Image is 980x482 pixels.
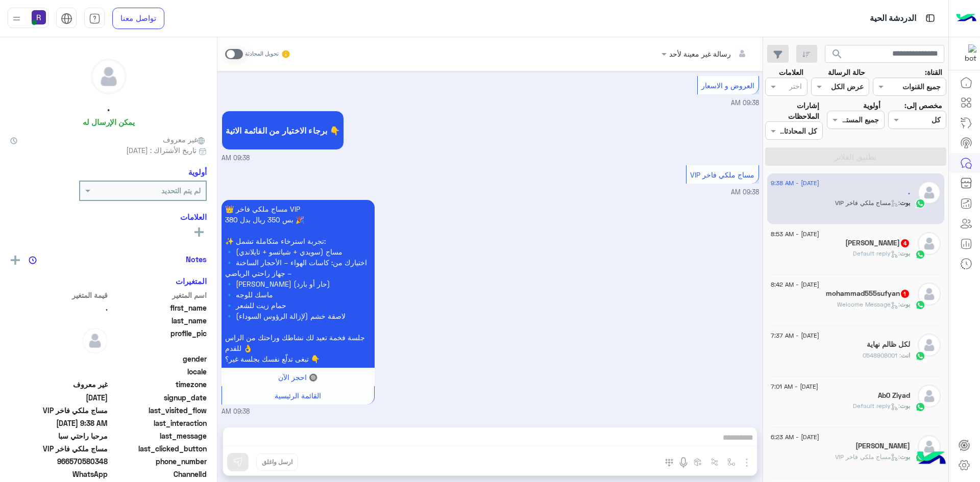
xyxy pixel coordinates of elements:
span: 2025-08-27T06:38:08.848Z [10,392,108,403]
img: defaultAdmin.png [918,283,941,306]
img: defaultAdmin.png [918,232,941,255]
img: tab [89,13,101,24]
label: مخصص إلى: [904,100,942,111]
span: 09:38 AM [222,407,250,417]
span: search [831,48,843,60]
h6: أولوية [188,167,207,176]
span: 09:38 AM [731,99,759,107]
span: first_name [110,302,207,313]
img: defaultAdmin.png [82,328,108,353]
span: مساج ملكي فاخر VIP [10,405,108,416]
span: : مساج ملكي فاخر VIP [835,453,900,461]
span: last_clicked_button [110,443,207,454]
span: 2 [10,469,108,479]
span: مساج ملكي فاخر VIP [690,170,754,179]
span: القائمة الرئيسية [275,391,321,400]
p: 27/8/2025, 9:38 AM [222,200,375,368]
span: 2025-08-27T06:38:37.717Z [10,418,108,428]
span: [DATE] - 7:37 AM [771,331,819,340]
h5: لكل ظالم نهاية [867,340,910,349]
button: ارسل واغلق [256,453,298,471]
span: بوت [900,249,910,257]
span: بوت [900,199,910,207]
span: signup_date [110,392,207,403]
span: gender [110,353,207,364]
span: 09:38 AM [731,188,759,196]
img: profile [10,12,23,25]
button: تطبيق الفلاتر [765,147,946,166]
span: [DATE] - 7:01 AM [771,382,818,391]
img: defaultAdmin.png [918,181,941,204]
h5: ابو احمد [855,442,910,450]
img: hulul-logo.png [914,441,949,477]
img: tab [924,12,937,24]
h6: يمكن الإرسال له [83,117,135,126]
span: مرحبا راحتي سبا [10,430,108,441]
span: timezone [110,379,207,390]
span: last_message [110,430,207,441]
h5: Ab0 Ziyad [878,391,910,400]
span: غير معروف [10,379,108,390]
span: : Default reply [853,402,900,410]
span: 966570580348 [10,456,108,467]
img: WhatsApp [915,402,925,412]
span: غير معروف [163,134,207,145]
img: userImage [32,10,46,24]
label: إشارات الملاحظات [765,100,819,122]
h6: المتغيرات [176,276,207,286]
h6: Notes [186,255,207,264]
label: العلامات [779,67,803,78]
span: null [10,353,108,364]
span: [DATE] - 8:42 AM [771,280,819,289]
h5: ابو عبد الاله [845,239,910,247]
span: انت [901,351,910,359]
img: 322853014244696 [958,44,976,63]
span: اسم المتغير [110,290,207,300]
span: 1 [901,290,909,298]
img: tab [61,13,72,24]
img: defaultAdmin.png [918,435,941,458]
span: 09:38 AM [222,154,250,163]
img: WhatsApp [915,249,925,260]
span: [DATE] - 9:38 AM [771,179,819,188]
small: تحويل المحادثة [245,50,279,58]
span: profile_pic [110,328,207,351]
span: تاريخ الأشتراك : [DATE] [126,145,197,156]
h5: mohammad555sufyan [826,289,910,298]
span: last_visited_flow [110,405,207,416]
span: [DATE] - 8:53 AM [771,230,819,239]
h5: . [908,188,910,196]
p: الدردشة الحية [870,12,916,26]
span: : Welcome Message [837,300,900,308]
span: phone_number [110,456,207,467]
span: last_interaction [110,418,207,428]
label: حالة الرسالة [828,67,865,78]
span: بوت [900,300,910,308]
span: . [10,302,108,313]
img: Logo [956,8,976,29]
a: tab [84,8,105,29]
span: : Default reply [853,249,900,257]
h5: . [107,102,110,114]
span: : مساج ملكي فاخر VIP [835,199,900,207]
span: ChannelId [110,469,207,479]
span: برجاء الاختيار من القائمة الاتية 👇 [226,125,340,135]
a: تواصل معنا [112,8,164,29]
span: locale [110,366,207,377]
span: قيمة المتغير [10,290,108,300]
span: بوت [900,402,910,410]
img: notes [29,256,37,264]
span: بوت [900,453,910,461]
h6: العلامات [10,212,207,221]
span: 🔘 احجز الآن [278,373,317,382]
label: القناة: [925,67,942,78]
button: search [825,45,850,67]
span: 0548908001 [863,351,901,359]
img: WhatsApp [915,351,925,361]
span: مساج ملكي فاخر VIP [10,443,108,454]
span: last_name [110,315,207,326]
label: أولوية [863,100,880,111]
span: العروض و الاسعار [701,81,754,90]
img: WhatsApp [915,300,925,310]
span: [DATE] - 6:23 AM [771,433,819,442]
